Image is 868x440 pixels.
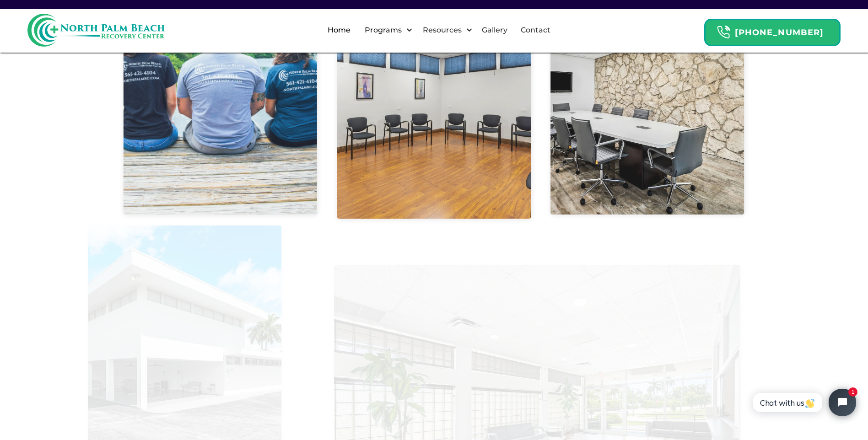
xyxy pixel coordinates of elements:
[415,16,475,45] div: Resources
[717,25,730,39] img: Header Calendar Icons
[362,25,404,36] div: Programs
[421,25,464,36] div: Resources
[515,16,556,45] a: Contact
[735,27,824,38] strong: [PHONE_NUMBER]
[743,381,864,424] iframe: Tidio Chat
[476,16,513,45] a: Gallery
[322,16,356,45] a: Home
[357,16,415,45] div: Programs
[704,14,841,46] a: Header Calendar Icons[PHONE_NUMBER]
